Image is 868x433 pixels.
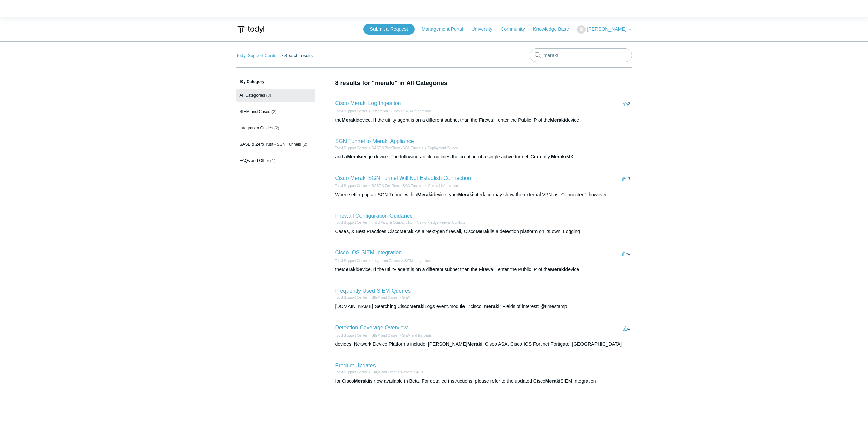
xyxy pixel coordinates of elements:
[240,142,301,147] span: SASE & ZeroTrust - SGN Tunnels
[501,26,532,33] a: Community
[550,117,565,123] em: Meraki
[236,89,315,102] a: All Categories (8)
[236,53,278,58] a: Todyl Support Center
[401,370,423,374] a: General FAQs
[372,259,400,263] a: Integration Guides
[367,333,397,338] li: SIEM and Cases
[335,258,367,263] li: Todyl Support Center
[335,250,402,256] a: Cisco IOS SIEM Integration
[279,53,313,58] li: Search results
[335,370,367,374] a: Todyl Support Center
[404,259,431,263] a: SIEM Integrations
[271,109,277,114] span: (2)
[484,304,499,309] em: meraki
[363,24,415,35] a: Submit a Request
[240,109,270,114] span: SIEM and Cases
[335,325,408,330] a: Detection Coverage Overview
[622,176,630,181] span: -3
[335,266,632,273] div: the device. If the utility agent is on a different subnet than the Firewall, enter the Public IP ...
[335,296,367,299] a: Todyl Support Center
[335,175,471,181] a: Cisco Meraki SGN Tunnel Will Not Establish Connection
[550,267,565,272] em: Meraki
[266,93,271,98] span: (8)
[335,183,367,188] li: Todyl Support Center
[372,296,397,299] a: SIEM and Cases
[236,154,315,167] a: FAQs and Other (1)
[335,228,632,235] div: Cases, & Best Practices Cisco As a Next-gen firewall, Cisco is a detection platform on its own. L...
[240,126,273,130] span: Integration Guides
[423,183,458,188] li: General Information
[551,154,566,159] em: Meraki
[412,220,465,225] li: Network Edge Firewall Conflicts
[335,117,632,124] div: the device. If the utility agent is on a different subnet than the Firewall, enter the Public IP ...
[428,146,458,150] a: Deployment Guides
[274,126,279,130] span: (2)
[545,378,560,384] em: Meraki
[270,158,276,163] span: (1)
[372,370,396,374] a: FAQs and Other
[240,158,269,163] span: FAQs and Other
[335,146,367,150] a: Todyl Support Center
[335,295,367,300] li: Todyl Support Center
[409,304,424,309] em: Meraki
[400,109,431,114] li: SIEM Integrations
[397,333,432,338] li: SIEM and Incidents
[236,105,315,118] a: SIEM and Cases (2)
[335,341,632,348] div: devices. Network Device Platforms include: [PERSON_NAME] , Cisco ASA, Cisco IOS Fortinet Fortigat...
[335,109,367,114] li: Todyl Support Center
[236,79,315,85] h3: By Category
[335,213,413,219] a: Firewall Configuration Guidance
[342,117,357,123] em: Meraki
[530,48,632,62] input: Search
[402,296,410,299] a: SIEM
[236,122,315,135] a: Integration Guides (2)
[335,333,367,338] li: Todyl Support Center
[400,258,431,263] li: SIEM Integrations
[587,26,626,32] span: [PERSON_NAME]
[354,378,369,384] em: Meraki
[372,184,423,188] a: SASE & ZeroTrust - SGN Tunnels
[372,109,400,113] a: Integration Guides
[428,184,458,188] a: General Information
[335,145,367,151] li: Todyl Support Center
[372,146,423,150] a: SASE & ZeroTrust - SGN Tunnels
[367,258,400,263] li: Integration Guides
[417,221,465,225] a: Network Edge Firewall Conflicts
[367,220,412,225] li: Third Party & Compatibility
[335,362,376,368] a: Product Updates
[335,303,632,310] div: [DOMAIN_NAME] Searching Cisco Logs event.module : "cisco_ " Fields of interest: @timestamp
[476,229,491,234] em: Meraki
[335,288,411,294] a: Frequently Used SIEM Queries
[367,370,396,375] li: FAQs and Other
[335,259,367,263] a: Todyl Support Center
[623,101,630,106] span: 2
[367,183,423,188] li: SASE & ZeroTrust - SGN Tunnels
[342,267,357,272] em: Meraki
[417,192,432,197] em: Meraki
[236,53,279,58] li: Todyl Support Center
[458,192,473,197] em: Meraki
[236,138,315,151] a: SASE & ZeroTrust - SGN Tunnels (2)
[302,142,307,147] span: (2)
[577,25,632,34] button: [PERSON_NAME]
[335,100,401,106] a: Cisco Meraki Log Ingestion
[423,145,458,151] li: Deployment Guides
[347,154,362,159] em: Meraki
[404,109,431,113] a: SIEM Integrations
[372,334,397,337] a: SIEM and Cases
[372,221,412,225] a: Third Party & Compatibility
[335,221,367,225] a: Todyl Support Center
[533,26,576,33] a: Knowledge Base
[335,138,414,144] a: SGN Tunnel to Meraki Appliance
[335,220,367,225] li: Todyl Support Center
[367,295,397,300] li: SIEM and Cases
[367,145,423,151] li: SASE & ZeroTrust - SGN Tunnels
[471,26,499,33] a: University
[335,153,632,160] div: and a edge device. The following article outlines the creation of a single active tunnel. Current...
[367,109,400,114] li: Integration Guides
[400,229,415,234] em: Meraki
[240,93,265,98] span: All Categories
[335,79,632,88] h1: 8 results for "meraki" in All Categories
[622,251,630,256] span: -1
[467,341,482,347] em: Meraki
